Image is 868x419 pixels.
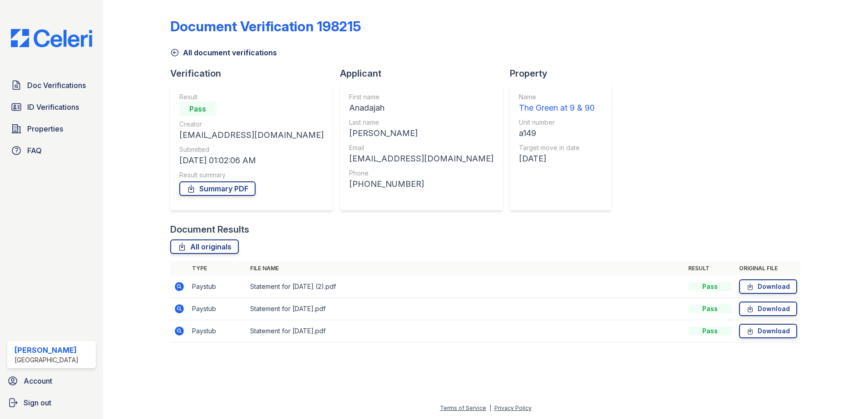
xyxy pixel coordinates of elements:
[688,304,732,313] div: Pass
[24,397,51,408] span: Sign out
[188,320,247,342] td: Paystub
[688,326,732,336] div: Pass
[15,345,79,356] div: [PERSON_NAME]
[170,239,239,254] a: All originals
[349,102,493,114] div: Anadajah
[4,29,99,47] img: CE_Logo_Blue-a8612792a0a2168367f1c8372b55b34899dd931a85d93a1a3d3e32e68fde9ad4.png
[24,375,52,386] span: Account
[494,404,532,411] a: Privacy Policy
[349,127,493,140] div: [PERSON_NAME]
[247,298,685,320] td: Statement for [DATE].pdf
[179,154,324,167] div: [DATE] 01:02:06 AM
[349,143,493,152] div: Email
[519,127,595,140] div: a149
[27,80,86,91] span: Doc Verifications
[188,276,247,298] td: Paystub
[519,118,595,127] div: Unit number
[170,47,277,58] a: All document verifications
[179,93,324,102] div: Result
[188,261,247,276] th: Type
[27,123,63,134] span: Properties
[247,261,685,276] th: File name
[349,93,493,102] div: First name
[179,102,216,116] div: Pass
[489,404,491,411] div: |
[7,76,96,94] a: Doc Verifications
[519,93,595,114] a: Name The Green at 9 & 90
[247,276,685,298] td: Statement for [DATE] (2).pdf
[739,279,797,294] a: Download
[179,181,256,196] a: Summary PDF
[179,171,324,180] div: Result summary
[7,120,96,138] a: Properties
[685,261,735,276] th: Result
[519,102,595,114] div: The Green at 9 & 90
[7,98,96,116] a: ID Verifications
[349,178,493,190] div: [PHONE_NUMBER]
[349,152,493,165] div: [EMAIL_ADDRESS][DOMAIN_NAME]
[170,223,249,236] div: Document Results
[349,118,493,127] div: Last name
[247,320,685,342] td: Statement for [DATE].pdf
[349,169,493,178] div: Phone
[179,129,324,141] div: [EMAIL_ADDRESS][DOMAIN_NAME]
[519,93,595,102] div: Name
[735,261,801,276] th: Original file
[4,394,99,412] a: Sign out
[739,324,797,338] a: Download
[440,404,486,411] a: Terms of Service
[170,18,361,34] div: Document Verification 198215
[739,302,797,316] a: Download
[188,298,247,320] td: Paystub
[15,356,79,365] div: [GEOGRAPHIC_DATA]
[510,67,619,80] div: Property
[179,145,324,154] div: Submitted
[4,372,99,390] a: Account
[519,152,595,165] div: [DATE]
[519,143,595,152] div: Target move in date
[7,141,96,160] a: FAQ
[340,67,510,80] div: Applicant
[170,67,340,80] div: Verification
[27,102,79,112] span: ID Verifications
[179,120,324,129] div: Creator
[27,145,42,156] span: FAQ
[688,282,732,291] div: Pass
